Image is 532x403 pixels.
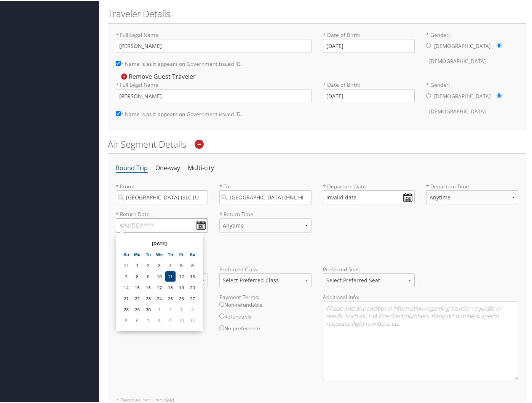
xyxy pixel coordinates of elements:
[497,42,502,47] input: * Gender:[DEMOGRAPHIC_DATA][DEMOGRAPHIC_DATA]
[187,281,198,291] td: 20
[176,259,187,269] td: 5
[116,106,242,120] label: * Name is as it appears on Government issued ID.
[429,103,486,118] label: [DEMOGRAPHIC_DATA]
[121,259,131,269] td: 31
[219,301,224,306] input: Non-refundable
[176,248,187,258] th: Fr
[155,160,180,174] li: One-way
[165,248,176,258] th: Th
[116,189,208,203] input: City or Airport Code
[143,270,153,280] td: 9
[143,303,153,314] td: 30
[143,259,153,269] td: 2
[121,281,131,291] td: 14
[426,92,431,97] input: * Gender:[DEMOGRAPHIC_DATA][DEMOGRAPHIC_DATA]
[165,314,176,325] td: 9
[165,303,176,314] td: 2
[116,56,242,70] label: * Name is as it appears on Government issued ID.
[426,42,431,47] input: * Gender:[DEMOGRAPHIC_DATA][DEMOGRAPHIC_DATA]
[165,270,176,280] td: 11
[116,182,208,203] label: * From:
[219,312,312,323] label: Refundable
[154,292,165,303] td: 24
[188,160,214,174] li: Multi-city
[154,248,165,258] th: We
[219,189,312,203] input: City or Airport Code
[323,30,415,52] label: * Date of Birth:
[187,270,198,280] td: 13
[132,237,187,247] th: [DATE]
[426,182,518,209] label: * Departure Time
[116,160,148,174] li: Round Trip
[176,303,187,314] td: 3
[143,314,153,325] td: 7
[116,209,208,217] label: * Return Date
[121,292,131,303] td: 21
[132,314,142,325] td: 6
[154,270,165,280] td: 10
[219,324,224,329] input: No preference
[116,249,518,253] h6: Additional Options:
[154,314,165,325] td: 8
[143,281,153,291] td: 16
[187,248,198,258] th: Sa
[219,264,312,272] label: Preferred Class:
[165,281,176,291] td: 18
[219,312,224,317] input: Refundable
[323,189,415,203] input: MM/DD/YYYY
[108,6,526,19] h2: Traveler Details
[165,259,176,269] td: 4
[116,217,208,231] input: MM/DD/YYYY
[116,80,312,102] label: * Full Legal Name
[165,292,176,303] td: 25
[132,248,142,258] th: Mo
[497,92,502,97] input: * Gender:[DEMOGRAPHIC_DATA][DEMOGRAPHIC_DATA]
[219,292,312,300] label: Payment Terms:
[176,292,187,303] td: 26
[121,314,131,325] td: 5
[132,303,142,314] td: 29
[434,88,490,102] label: [DEMOGRAPHIC_DATA]
[132,270,142,280] td: 8
[176,270,187,280] td: 12
[132,292,142,303] td: 22
[426,30,518,68] label: * Gender:
[219,323,312,335] label: No preference
[176,281,187,291] td: 19
[323,264,415,272] label: Preferred Seat:
[132,259,142,269] td: 1
[323,38,415,52] input: * Date of Birth:
[108,137,526,150] h2: Air Segment Details
[116,397,518,402] h5: * Denotes required field
[323,182,415,189] label: * Departure Date
[116,71,200,80] div: Remove Guest Traveler
[323,292,519,300] label: Additional Info:
[219,182,312,203] label: * To:
[426,80,518,118] label: * Gender:
[116,88,312,102] input: * Full Legal Name
[154,281,165,291] td: 17
[143,292,153,303] td: 23
[429,53,486,67] label: [DEMOGRAPHIC_DATA]
[121,270,131,280] td: 7
[434,38,490,52] label: [DEMOGRAPHIC_DATA]
[187,292,198,303] td: 27
[426,189,518,203] select: * Departure Time
[121,303,131,314] td: 28
[323,80,415,102] label: * Date of Birth:
[121,248,131,258] th: Su
[116,38,312,52] input: * Full Legal Name
[187,314,198,325] td: 11
[132,281,142,291] td: 15
[143,248,153,258] th: Tu
[154,259,165,269] td: 3
[187,259,198,269] td: 6
[116,30,312,52] label: * Full Legal Name
[176,314,187,325] td: 10
[219,209,312,217] label: * Return Time
[116,60,121,65] input: * Name is as it appears on Government issued ID.
[154,303,165,314] td: 1
[187,303,198,314] td: 4
[323,88,415,102] input: * Date of Birth:
[219,300,312,312] label: Non-refundable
